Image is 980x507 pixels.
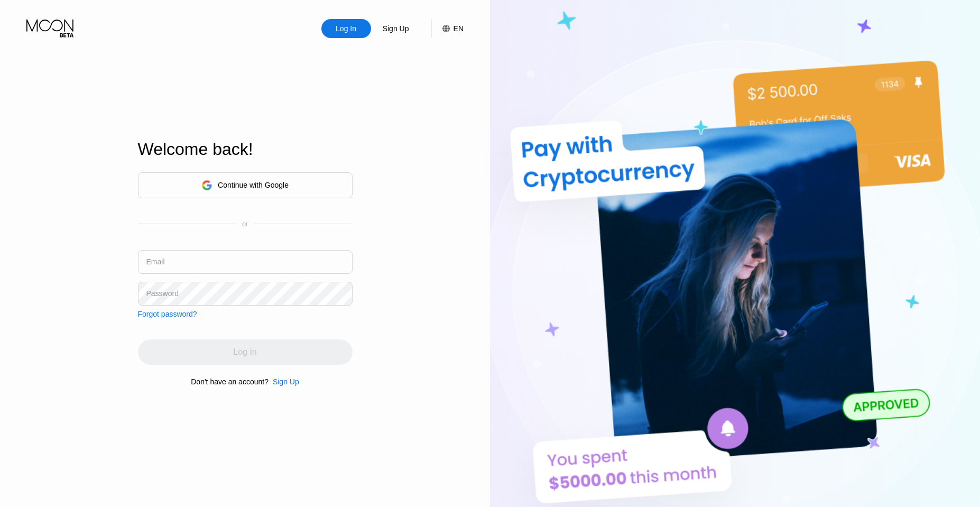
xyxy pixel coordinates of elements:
div: Log In [321,19,371,38]
div: EN [431,19,464,38]
div: Welcome back! [138,140,353,159]
div: Sign Up [371,19,421,38]
div: or [242,220,248,228]
div: Forgot password? [138,310,197,318]
div: Continue with Google [138,172,353,198]
div: Don't have an account? [191,377,269,386]
div: Password [146,289,179,298]
div: Sign Up [382,23,410,34]
div: Email [146,257,165,266]
div: Sign Up [269,377,299,386]
div: Continue with Google [218,181,289,189]
div: Log In [335,23,357,34]
div: Sign Up [273,377,299,386]
div: EN [454,24,464,33]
